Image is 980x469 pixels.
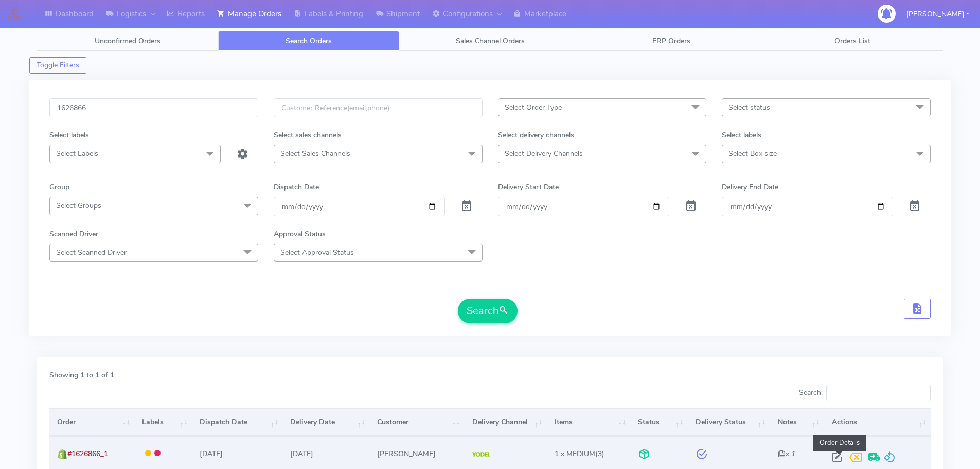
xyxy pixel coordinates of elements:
[770,408,824,436] th: Notes: activate to sort column ascending
[192,408,283,436] th: Dispatch Date: activate to sort column ascending
[56,248,127,257] span: Select Scanned Driver
[899,4,977,25] button: [PERSON_NAME]
[282,408,369,436] th: Delivery Date: activate to sort column ascending
[280,248,354,257] span: Select Approval Status
[824,408,931,436] th: Actions: activate to sort column ascending
[456,36,525,46] span: Sales Channel Orders
[274,98,483,117] input: Customer Reference(email,phone)
[546,408,630,436] th: Items: activate to sort column ascending
[67,449,108,459] span: #1626866_1
[274,229,326,239] label: Approval Status
[29,57,86,74] button: Toggle Filters
[826,385,931,401] input: Search:
[274,182,319,193] label: Dispatch Date
[57,449,67,459] img: shopify.png
[274,130,342,141] label: Select sales channels
[688,408,770,436] th: Delivery Status: activate to sort column ascending
[134,408,191,436] th: Labels: activate to sort column ascending
[458,299,518,323] button: Search
[49,370,114,380] label: Showing 1 to 1 of 1
[49,182,69,193] label: Group
[465,408,547,436] th: Delivery Channel: activate to sort column ascending
[369,408,464,436] th: Customer: activate to sort column ascending
[722,130,761,141] label: Select labels
[49,408,134,436] th: Order: activate to sort column ascending
[728,149,777,159] span: Select Box size
[498,182,559,193] label: Delivery Start Date
[799,385,931,401] label: Search:
[280,149,350,159] span: Select Sales Channels
[555,449,604,459] span: (3)
[778,449,795,459] i: x 1
[834,36,870,46] span: Orders List
[728,102,770,112] span: Select status
[652,36,690,46] span: ERP Orders
[49,98,258,117] input: Order Id
[555,449,595,459] span: 1 x MEDIUM
[722,182,778,193] label: Delivery End Date
[630,408,687,436] th: Status: activate to sort column ascending
[37,31,943,51] ul: Tabs
[505,149,583,159] span: Select Delivery Channels
[472,452,490,457] img: Yodel
[56,201,101,211] span: Select Groups
[498,130,574,141] label: Select delivery channels
[505,102,562,112] span: Select Order Type
[49,130,89,141] label: Select labels
[95,36,161,46] span: Unconfirmed Orders
[49,229,98,239] label: Scanned Driver
[286,36,332,46] span: Search Orders
[56,149,98,159] span: Select Labels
